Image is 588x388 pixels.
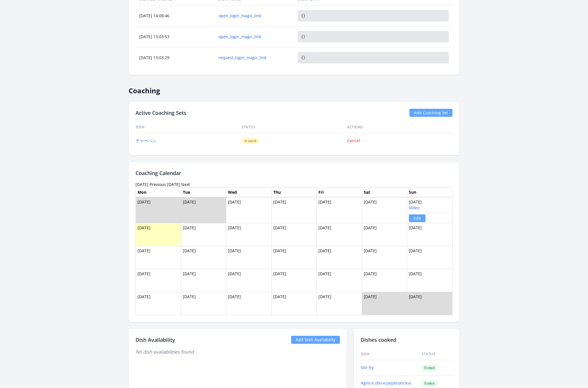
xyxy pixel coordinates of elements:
[136,292,181,315] td: [DATE]
[136,336,175,344] h2: Dish Availability
[136,269,181,292] td: [DATE]
[181,187,226,197] th: Tue
[136,187,181,197] th: Mon
[362,292,407,315] td: [DATE]
[136,121,241,133] th: Dish
[226,246,272,269] td: [DATE]
[407,246,452,269] td: [DATE]
[129,82,459,95] h2: Coaching
[362,246,407,269] td: [DATE]
[291,336,340,344] a: Add Dish Availability
[347,138,360,143] a: Cancel
[409,205,419,210] a: Video
[298,31,449,42] pre: {}
[271,197,317,223] td: [DATE]
[181,292,226,315] td: [DATE]
[317,187,362,197] th: Fri
[136,138,156,143] a: チャーハン
[226,223,272,246] td: [DATE]
[362,187,407,197] th: Sat
[136,169,452,177] h2: Coaching Calendar
[136,34,214,40] div: [DATE] 13:03:53
[218,55,290,61] a: request_login_magic_link
[136,55,214,61] div: [DATE] 13:03:29
[298,10,449,22] pre: {}
[407,269,452,292] td: [DATE]
[317,223,362,246] td: [DATE]
[271,292,317,315] td: [DATE]
[136,246,181,269] td: [DATE]
[317,197,362,223] td: [DATE]
[181,269,226,292] td: [DATE]
[409,109,452,117] a: Add Coaching Set
[181,197,226,223] td: [DATE]
[181,182,190,187] a: Next
[407,292,452,315] td: [DATE]
[271,269,317,292] td: [DATE]
[136,13,214,19] div: [DATE] 14:08:46
[317,269,362,292] td: [DATE]
[271,187,317,197] th: Thu
[421,348,452,360] th: Status
[362,269,407,292] td: [DATE]
[317,292,362,315] td: [DATE]
[181,223,226,246] td: [DATE]
[241,121,347,133] th: Status
[271,246,317,269] td: [DATE]
[167,182,180,187] a: [DATE]
[136,197,181,223] td: [DATE]
[361,348,421,360] th: Dish
[347,121,452,133] th: Actions
[361,380,411,386] a: Aglio e olio e peperoncino
[241,138,259,144] span: In stock
[226,269,272,292] td: [DATE]
[362,223,407,246] td: [DATE]
[409,214,425,222] a: Edit
[362,197,407,223] td: [DATE]
[181,246,226,269] td: [DATE]
[407,187,452,197] th: Sun
[218,34,290,40] a: open_login_magic_link
[361,336,452,344] h2: Dishes cooked
[421,381,437,386] span: Ended
[136,182,148,187] time: [DATE]
[150,182,166,187] a: Previous
[226,197,272,223] td: [DATE]
[136,223,181,246] td: [DATE]
[218,13,290,19] a: open_login_magic_link
[361,365,374,370] a: Stir fry
[421,365,437,371] span: Ended
[136,109,186,117] h2: Active Coaching Sets
[317,246,362,269] td: [DATE]
[226,187,272,197] th: Wed
[271,223,317,246] td: [DATE]
[407,197,452,223] td: [DATE]
[298,52,449,63] pre: {}
[136,348,340,355] div: No dish availabilities found
[407,223,452,246] td: [DATE]
[226,292,272,315] td: [DATE]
